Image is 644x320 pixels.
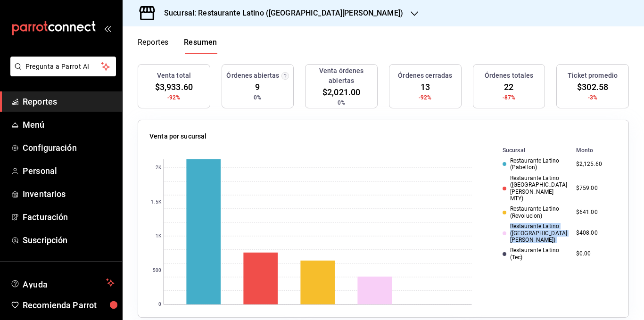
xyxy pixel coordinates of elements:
span: 0% [338,98,345,107]
span: Personal [23,164,115,177]
h3: Órdenes cerradas [398,71,452,81]
td: $641.00 [572,204,617,221]
span: Inventarios [23,188,115,200]
span: Menú [23,118,115,131]
th: Sucursal [487,145,572,156]
td: $408.00 [572,221,617,245]
th: Monto [572,145,617,156]
span: Recomienda Parrot [23,299,115,312]
text: 1.5K [151,200,161,205]
div: Restaurante Latino (Revolucion) [503,205,569,219]
span: Pregunta a Parrot AI [25,62,101,72]
td: $759.00 [572,173,617,204]
text: 2K [156,165,162,171]
span: Reportes [23,95,115,108]
text: 500 [153,268,161,273]
span: -92% [419,93,432,102]
div: Restaurante Latino (Tec) [503,247,569,261]
span: 22 [504,81,513,93]
p: Venta por sucursal [149,131,206,141]
span: $302.58 [577,81,608,93]
span: -87% [503,93,516,102]
span: 0% [254,93,261,102]
span: 9 [255,81,260,93]
span: Suscripción [23,234,115,246]
h3: Órdenes abiertas [226,71,279,81]
span: Ayuda [23,277,102,288]
div: Restaurante Latino (Pabellon) [503,157,569,171]
span: Facturación [23,211,115,223]
div: Restaurante Latino ([GEOGRAPHIC_DATA][PERSON_NAME]) [503,223,569,243]
h3: Órdenes totales [485,71,534,81]
td: $2,125.60 [572,156,617,173]
text: 0 [158,302,161,307]
text: 1K [156,234,162,239]
button: Resumen [184,38,217,54]
div: Restaurante Latino ([GEOGRAPHIC_DATA][PERSON_NAME] MTY) [503,175,569,202]
span: 13 [421,81,430,93]
h3: Ticket promedio [568,71,618,81]
span: $3,933.60 [155,81,193,93]
button: open_drawer_menu [104,25,111,32]
h3: Venta total [157,71,191,81]
a: Pregunta a Parrot AI [7,68,116,78]
div: navigation tabs [138,38,217,54]
button: Pregunta a Parrot AI [10,57,116,76]
h3: Sucursal: Restaurante Latino ([GEOGRAPHIC_DATA][PERSON_NAME]) [157,8,403,19]
span: Configuración [23,141,115,154]
span: $2,021.00 [322,86,360,98]
span: -92% [167,93,181,102]
button: Reportes [138,38,169,54]
td: $0.00 [572,245,617,263]
span: -3% [588,93,597,102]
h3: Venta órdenes abiertas [309,66,373,86]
